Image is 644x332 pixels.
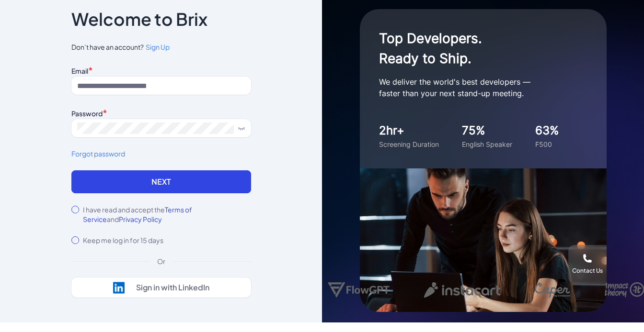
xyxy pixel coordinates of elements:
div: 2hr+ [379,122,439,139]
span: Don’t have an account? [71,42,251,52]
label: Password [71,109,103,118]
div: 63% [535,122,559,139]
div: Screening Duration [379,139,439,149]
div: Sign in with LinkedIn [136,283,209,292]
div: Or [149,256,173,266]
button: Contact Us [568,245,607,283]
div: Contact Us [572,267,603,275]
a: Sign Up [144,42,170,52]
button: Next [71,170,251,193]
div: 75% [462,122,512,139]
h1: Top Developers. Ready to Ship. [379,28,571,68]
label: Email [71,66,88,75]
div: F500 [535,139,559,149]
label: I have read and accept the and [83,205,251,224]
button: Sign in with LinkedIn [71,277,251,298]
p: We deliver the world's best developers — faster than your next stand-up meeting. [379,76,571,99]
p: Welcome to Brix [71,11,207,27]
span: Sign Up [146,43,170,51]
span: Privacy Policy [119,215,162,223]
a: Forgot password [71,149,251,159]
div: English Speaker [462,139,512,149]
label: Keep me log in for 15 days [83,235,163,245]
